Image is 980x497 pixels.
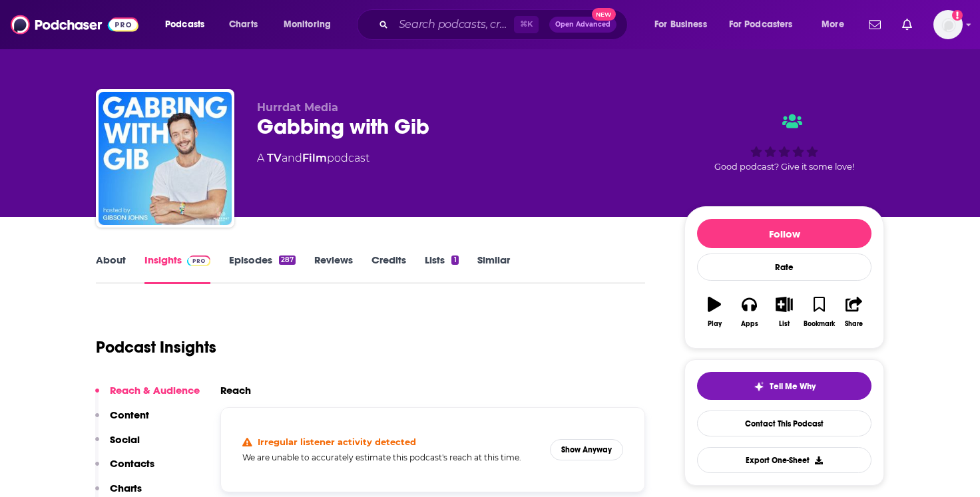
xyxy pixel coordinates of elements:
[863,13,886,36] a: Show notifications dropdown
[697,253,871,281] div: Rate
[779,320,790,328] div: List
[514,16,539,33] span: ⌘ K
[714,162,854,172] span: Good podcast? Give it some love!
[767,288,802,336] button: List
[95,384,200,409] button: Reach & Audience
[242,452,539,462] h5: We are unable to accurately estimate this podcast's reach at this time.
[451,255,458,265] div: 1
[110,482,142,494] p: Charts
[393,14,514,35] input: Search podcasts, credits, & more...
[741,320,758,328] div: Apps
[95,433,140,458] button: Social
[933,10,963,39] img: User Profile
[96,337,216,357] h1: Podcast Insights
[96,253,126,284] a: About
[754,381,764,392] img: tell me why sparkle
[933,10,963,39] button: Show profile menu
[837,288,871,336] button: Share
[229,15,258,34] span: Charts
[822,15,844,34] span: More
[645,14,724,35] button: open menu
[684,101,884,184] div: Good podcast? Give it some love!
[477,253,510,284] a: Similar
[555,21,611,28] span: Open Advanced
[302,152,327,164] a: Film
[274,14,348,35] button: open menu
[729,15,793,34] span: For Podcasters
[812,14,861,35] button: open menu
[425,253,458,284] a: Lists1
[697,288,732,336] button: Play
[369,9,640,40] div: Search podcasts, credits, & more...
[282,152,302,164] span: and
[697,372,871,400] button: tell me why sparkleTell Me Why
[144,253,210,284] a: InsightsPodchaser Pro
[654,15,707,34] span: For Business
[220,14,266,35] a: Charts
[165,15,204,34] span: Podcasts
[258,436,416,447] h4: Irregular listener activity detected
[99,92,232,225] img: Gabbing with Gib
[549,17,616,33] button: Open AdvancedNew
[156,14,222,35] button: open menu
[952,10,963,21] svg: Add a profile image
[697,219,871,248] button: Follow
[187,255,210,266] img: Podchaser Pro
[720,14,812,35] button: open menu
[279,255,296,265] div: 287
[592,8,616,21] span: New
[697,447,871,473] button: Export One-Sheet
[95,457,154,482] button: Contacts
[220,384,251,397] h2: Reach
[550,439,623,460] button: Show Anyway
[110,433,140,446] p: Social
[314,253,353,284] a: Reviews
[110,457,154,470] p: Contacts
[802,288,836,336] button: Bookmark
[732,288,766,336] button: Apps
[770,381,816,392] span: Tell Me Why
[897,13,917,36] a: Show notifications dropdown
[11,12,138,37] img: Podchaser - Follow, Share and Rate Podcasts
[933,10,963,39] span: Logged in as nfrydman
[371,253,406,284] a: Credits
[804,320,835,328] div: Bookmark
[257,150,369,166] div: A podcast
[110,409,149,421] p: Content
[257,101,338,114] span: Hurrdat Media
[708,320,722,328] div: Play
[95,409,149,433] button: Content
[845,320,863,328] div: Share
[284,15,331,34] span: Monitoring
[697,411,871,436] a: Contact This Podcast
[267,152,282,164] a: TV
[110,384,200,397] p: Reach & Audience
[229,253,296,284] a: Episodes287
